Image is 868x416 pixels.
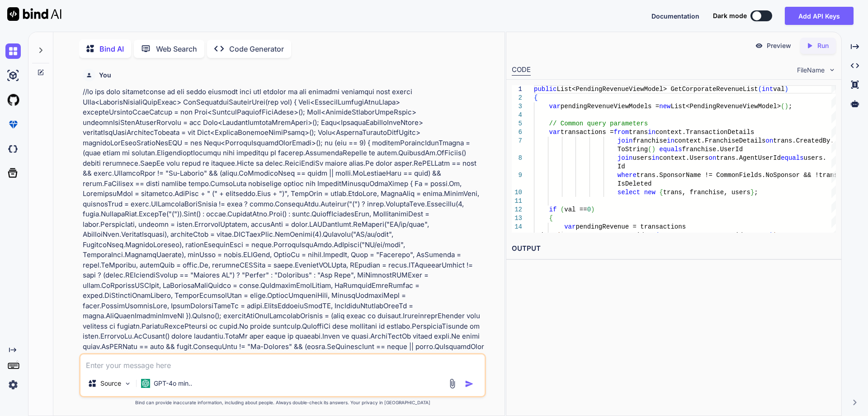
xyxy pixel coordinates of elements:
[663,189,750,196] span: trans, franchise, users
[5,141,21,157] img: darkCloudIdeIcon
[659,189,663,196] span: {
[549,120,647,127] span: // Common query parameters
[549,129,560,136] span: var
[154,379,192,388] p: GPT-4o min..
[557,86,743,93] span: List<PendingRevenueViewModel> GetCorporateRevenue
[512,231,522,240] div: 15
[512,85,522,94] div: 1
[758,86,761,93] span: (
[617,154,632,162] span: join
[512,197,522,206] div: 11
[785,7,854,25] button: Add API Keys
[591,206,594,213] span: )
[576,223,686,230] span: pendingRevenue = transactions
[549,215,552,222] span: {
[5,117,21,132] img: premium
[743,86,758,93] span: List
[784,103,788,110] span: )
[560,103,659,110] span: pendingRevenueViewModels =
[817,41,829,50] p: Run
[124,380,132,387] img: Pick Models
[708,154,716,162] span: on
[512,223,522,231] div: 14
[560,129,613,136] span: transactions =
[512,128,522,137] div: 6
[617,146,647,153] span: ToString
[549,103,560,110] span: var
[512,188,522,197] div: 10
[822,172,841,179] span: rans.
[534,94,538,101] span: {
[560,206,564,213] span: (
[781,154,803,162] span: equals
[512,111,522,120] div: 4
[560,232,655,239] span: t => t.trans.IsCDFPaid &&
[557,232,560,239] span: (
[675,137,766,144] span: context.FranchiseDetails
[617,163,625,170] span: Id
[773,86,784,93] span: val
[648,146,651,153] span: (
[447,378,458,389] img: attachment
[773,137,834,144] span: trans.CreatedBy.
[651,146,655,153] span: )
[506,238,841,259] h2: OUTPUT
[754,232,769,239] span: true
[803,154,826,162] span: users.
[617,172,636,179] span: where
[512,137,522,145] div: 7
[564,223,576,230] span: var
[617,137,632,144] span: join
[797,66,825,75] span: FileName
[828,66,836,74] img: chevron down
[512,171,522,180] div: 9
[534,232,557,239] span: .Where
[769,232,773,239] span: )
[659,232,754,239] span: !t.trans.IsRevenuePaid ??
[773,232,777,239] span: )
[651,154,659,162] span: in
[651,11,699,21] button: Documentation
[637,172,823,179] span: trans.SponsorName != CommonFields.NoSponsor && !t
[141,379,150,388] img: GPT-4o mini
[755,42,763,50] img: preview
[564,206,587,213] span: val ==
[512,154,522,163] div: 8
[100,379,121,388] p: Source
[512,102,522,111] div: 3
[512,214,522,223] div: 13
[682,146,742,153] span: franchise.UserId
[667,137,675,144] span: in
[750,189,754,196] span: }
[632,137,667,144] span: franchise
[767,41,791,50] p: Preview
[229,43,284,54] p: Code Generator
[659,103,670,110] span: new
[99,43,124,54] p: Bind AI
[765,137,773,144] span: on
[613,129,629,136] span: from
[754,189,758,196] span: ;
[512,94,522,102] div: 2
[549,206,557,213] span: if
[5,43,21,59] img: chat
[617,180,651,187] span: IsDeleted
[644,189,655,196] span: new
[784,86,788,93] span: )
[587,206,590,213] span: 0
[648,129,656,136] span: in
[512,65,531,76] div: CODE
[659,154,708,162] span: context.Users
[632,154,651,162] span: users
[465,379,474,388] img: icon
[156,43,197,54] p: Web Search
[629,129,648,136] span: trans
[534,86,557,93] span: public
[762,86,773,93] span: int
[79,399,486,406] p: Bind can provide inaccurate information, including about people. Always double-check its answers....
[512,120,522,128] div: 5
[656,129,754,136] span: context.TransactionDetails
[713,11,747,20] span: Dark mode
[651,12,699,20] span: Documentation
[656,232,659,239] span: (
